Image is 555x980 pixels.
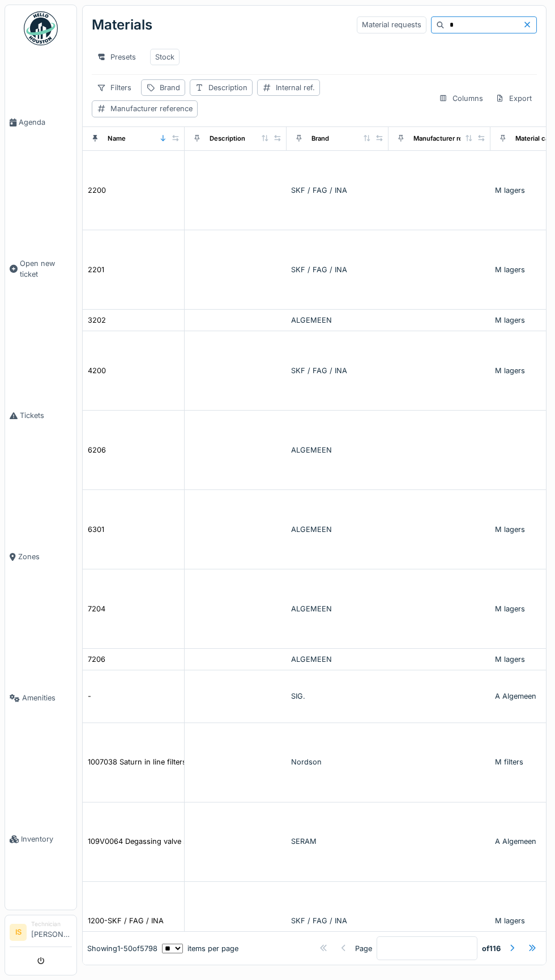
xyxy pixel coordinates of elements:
div: 3202 [88,315,106,326]
div: Manufacturer reference [413,134,487,143]
div: ALGEMEEN [291,524,384,535]
div: 7206 [88,654,105,665]
img: Badge_color-CXgf-gQk.svg [24,11,58,45]
div: ALGEMEEN [291,654,384,665]
a: Zones [5,486,76,627]
a: IS Technician[PERSON_NAME] [10,920,72,947]
div: SKF / FAG / INA [291,915,384,926]
div: Columns [434,90,488,107]
div: SIG. [291,691,384,702]
div: Stock [155,52,174,62]
span: Inventory [21,834,72,844]
div: 1007038 Saturn in line filters value pack [88,757,225,767]
div: Material requests [357,16,426,33]
a: Agenda [5,52,76,193]
a: Amenities [5,627,76,768]
div: ALGEMEEN [291,603,384,614]
li: IS [10,924,27,941]
div: Manufacturer reference [110,103,193,114]
div: Page [355,943,372,954]
strong: of 116 [482,943,501,954]
div: 2200 [88,185,106,196]
a: Tickets [5,345,76,486]
div: Showing 1 - 50 of 5798 [87,943,157,954]
div: Description [208,82,247,93]
span: Tickets [20,410,72,421]
div: Nordson [291,757,384,767]
div: SKF / FAG / INA [291,365,384,376]
div: Export [490,90,537,107]
span: Amenities [22,692,72,703]
div: Brand [311,134,329,143]
div: 2201 [88,264,104,275]
a: Open new ticket [5,193,76,345]
span: Open new ticket [20,258,72,280]
div: ALGEMEEN [291,315,384,326]
div: SKF / FAG / INA [291,185,384,196]
div: SERAM [291,836,384,847]
span: Zones [18,551,72,562]
div: 109V0064 Degassing valve sealing end [88,836,223,847]
div: 6301 [88,524,104,535]
div: items per page [162,943,238,954]
div: Technician [31,920,72,928]
div: 1200-SKF / FAG / INA [88,915,164,926]
div: 7204 [88,603,105,614]
span: Agenda [19,117,72,128]
div: Presets [92,49,141,65]
div: Description [210,134,245,143]
div: 4200 [88,365,106,376]
div: ALGEMEEN [291,445,384,455]
div: Internal ref. [276,82,315,93]
div: Filters [92,79,136,96]
a: Inventory [5,768,76,910]
div: - [88,691,91,702]
div: SKF / FAG / INA [291,264,384,275]
li: [PERSON_NAME] [31,920,72,944]
div: 6206 [88,445,106,455]
div: Materials [92,10,152,40]
div: Brand [160,82,180,93]
div: Name [108,134,126,143]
